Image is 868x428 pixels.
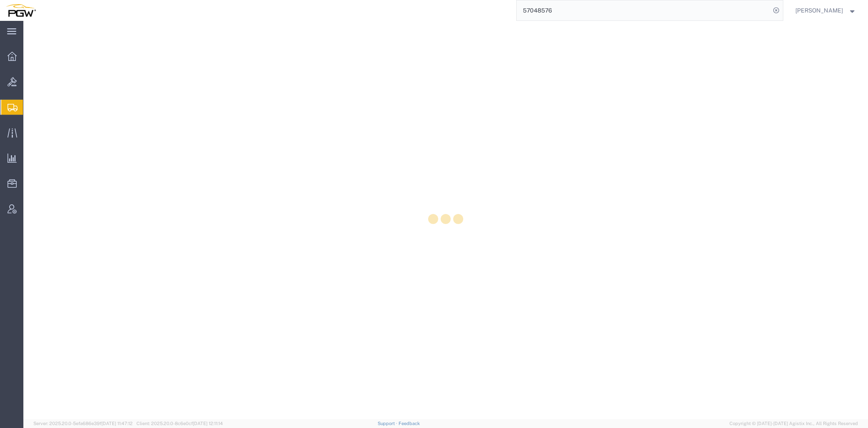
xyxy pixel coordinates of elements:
a: Feedback [399,421,420,426]
span: [DATE] 11:47:12 [101,421,133,426]
a: Support [378,421,399,426]
input: Search for shipment number, reference number [517,0,770,20]
button: [PERSON_NAME] [795,5,857,15]
span: Server: 2025.20.0-5efa686e39f [33,421,133,426]
span: [DATE] 12:11:14 [193,421,223,426]
span: Client: 2025.20.0-8c6e0cf [136,421,223,426]
span: Jesse Dawson [795,6,843,15]
span: Copyright © [DATE]-[DATE] Agistix Inc., All Rights Reserved [729,420,858,427]
img: logo [6,4,36,17]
